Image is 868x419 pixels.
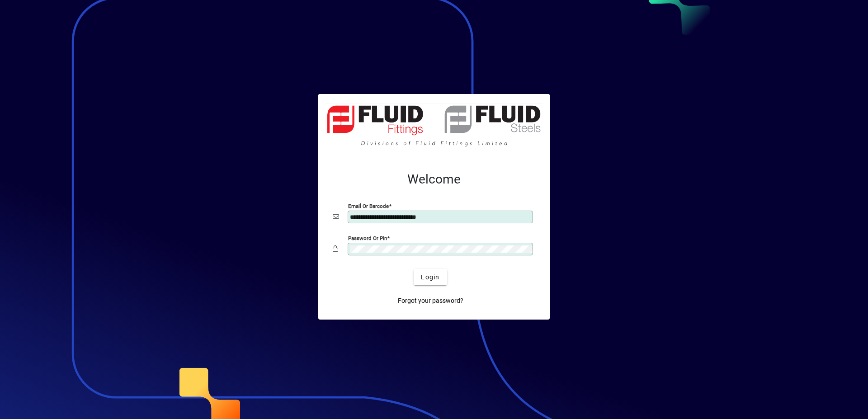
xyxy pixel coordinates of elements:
span: Login [421,273,439,282]
h2: Welcome [333,172,535,187]
mat-label: Password or Pin [348,235,387,241]
a: Forgot your password? [394,292,467,309]
span: Forgot your password? [398,296,463,306]
button: Login [414,269,447,285]
mat-label: Email or Barcode [348,203,389,209]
